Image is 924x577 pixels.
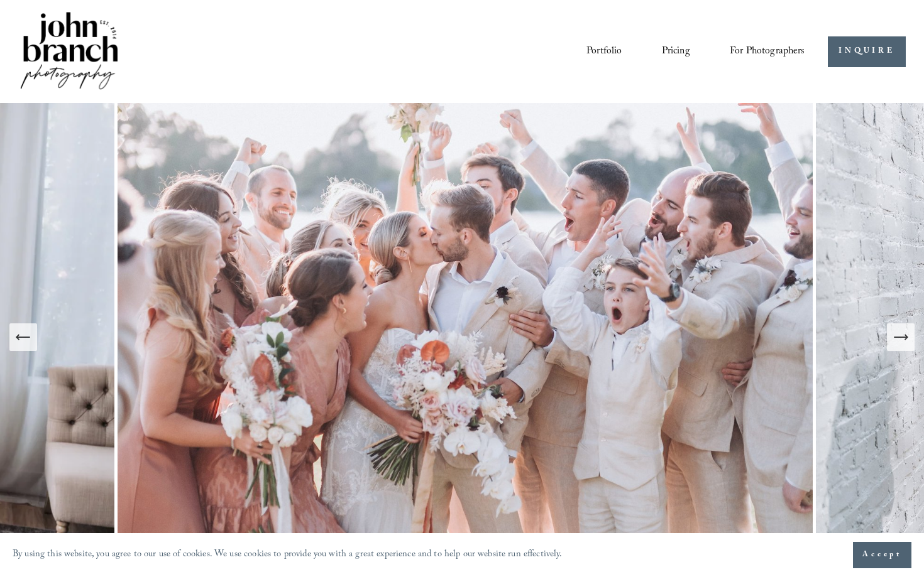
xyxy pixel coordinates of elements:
[586,41,622,62] a: Portfolio
[13,546,563,564] p: By using this website, you agree to our use of cookies. We use cookies to provide you with a grea...
[9,323,37,351] button: Previous Slide
[114,103,816,570] img: A wedding party celebrating outdoors, featuring a bride and groom kissing amidst cheering bridesm...
[887,323,915,351] button: Next Slide
[18,9,120,94] img: John Branch IV Photography
[828,36,905,67] a: INQUIRE
[862,549,902,561] span: Accept
[853,542,911,568] button: Accept
[730,42,805,62] span: For Photographers
[662,41,690,62] a: Pricing
[730,41,805,62] a: folder dropdown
